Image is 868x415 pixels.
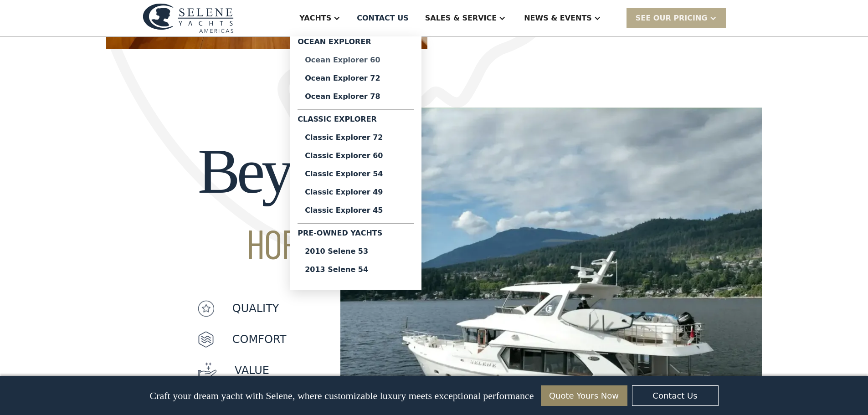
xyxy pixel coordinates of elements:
[632,385,719,406] a: Contact Us
[305,170,407,178] div: Classic Explorer 54
[149,390,534,402] p: Craft your dream yacht with Selene, where customizable luxury meets exceptional performance
[298,261,414,279] a: 2013 Selene 54
[298,242,414,261] a: 2010 Selene 53
[143,3,234,33] img: logo
[305,207,407,214] div: Classic Explorer 45
[198,206,375,223] span: THE
[357,13,409,24] div: Contact US
[541,385,627,406] a: Quote Yours Now
[298,165,414,183] a: Classic Explorer 54
[298,114,414,128] div: Classic Explorer
[305,152,407,159] div: Classic Explorer 60
[305,266,407,273] div: 2013 Selene 54
[627,8,726,28] div: SEE Our Pricing
[290,36,421,290] nav: Yachts
[198,136,375,264] h2: Beyond
[305,75,407,82] div: Ocean Explorer 72
[298,36,414,51] div: Ocean Explorer
[298,183,414,201] a: Classic Explorer 49
[198,300,214,317] img: icon
[298,51,414,69] a: Ocean Explorer 60
[298,147,414,165] a: Classic Explorer 60
[232,331,287,348] p: Comfort
[298,201,414,220] a: Classic Explorer 45
[305,93,407,100] div: Ocean Explorer 78
[305,248,407,255] div: 2010 Selene 53
[198,223,375,264] span: HORIZON
[298,128,414,147] a: Classic Explorer 72
[524,13,592,24] div: News & EVENTS
[425,13,497,24] div: Sales & Service
[298,87,414,106] a: Ocean Explorer 78
[305,56,407,64] div: Ocean Explorer 60
[198,362,216,379] img: icon
[299,13,331,24] div: Yachts
[235,362,269,379] p: value
[298,228,414,242] div: Pre-Owned Yachts
[198,331,214,348] img: icon
[305,189,407,196] div: Classic Explorer 49
[232,300,279,317] p: quality
[298,69,414,87] a: Ocean Explorer 72
[305,134,407,141] div: Classic Explorer 72
[636,13,708,24] div: SEE Our Pricing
